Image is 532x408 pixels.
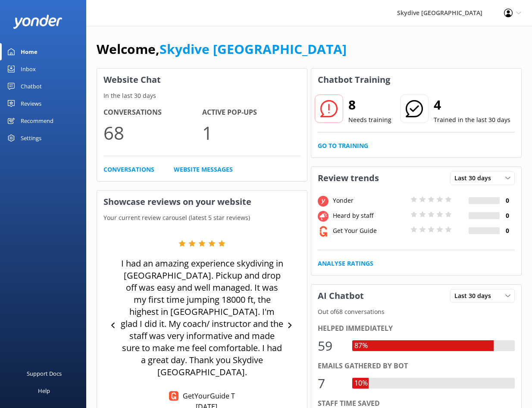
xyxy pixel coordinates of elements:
[318,323,515,334] div: Helped immediately
[38,382,50,399] div: Help
[103,107,202,118] h4: Conversations
[97,213,307,223] p: Your current review carousel (latest 5 star reviews)
[311,69,397,91] h3: Chatbot Training
[318,373,344,394] div: 7
[311,167,385,189] h3: Review trends
[434,94,510,115] h2: 4
[202,118,301,147] p: 1
[21,60,36,78] div: Inbox
[169,391,178,401] img: Get Your Guide Reviews
[27,365,62,382] div: Support Docs
[318,259,373,268] a: Analyse Ratings
[454,291,496,301] span: Last 30 days
[178,391,235,401] p: GetYourGuide T
[97,69,307,91] h3: Website Chat
[97,191,307,213] h3: Showcase reviews on your website
[500,211,515,220] h4: 0
[13,15,63,29] img: yonder-white-logo.png
[21,43,38,60] div: Home
[311,285,370,307] h3: AI Chatbot
[348,115,391,125] p: Needs training
[21,95,41,112] div: Reviews
[331,226,408,235] div: Get Your Guide
[318,361,515,372] div: Emails gathered by bot
[311,307,521,317] p: Out of 68 conversations
[103,118,202,147] p: 68
[434,115,510,125] p: Trained in the last 30 days
[97,39,347,60] h1: Welcome,
[352,340,370,352] div: 87%
[21,129,41,147] div: Settings
[318,336,344,356] div: 59
[120,257,284,378] p: I had an amazing experience skydiving in [GEOGRAPHIC_DATA]. Pickup and drop off was easy and well...
[103,165,154,174] a: Conversations
[21,112,53,129] div: Recommend
[174,165,233,174] a: Website Messages
[348,94,391,115] h2: 8
[352,378,370,389] div: 10%
[202,107,301,118] h4: Active Pop-ups
[331,211,408,220] div: Heard by staff
[500,196,515,205] h4: 0
[454,173,496,183] span: Last 30 days
[331,196,408,205] div: Yonder
[160,40,347,58] a: Skydive [GEOGRAPHIC_DATA]
[500,226,515,235] h4: 0
[318,141,368,151] a: Go to Training
[21,78,42,95] div: Chatbot
[97,91,307,100] p: In the last 30 days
